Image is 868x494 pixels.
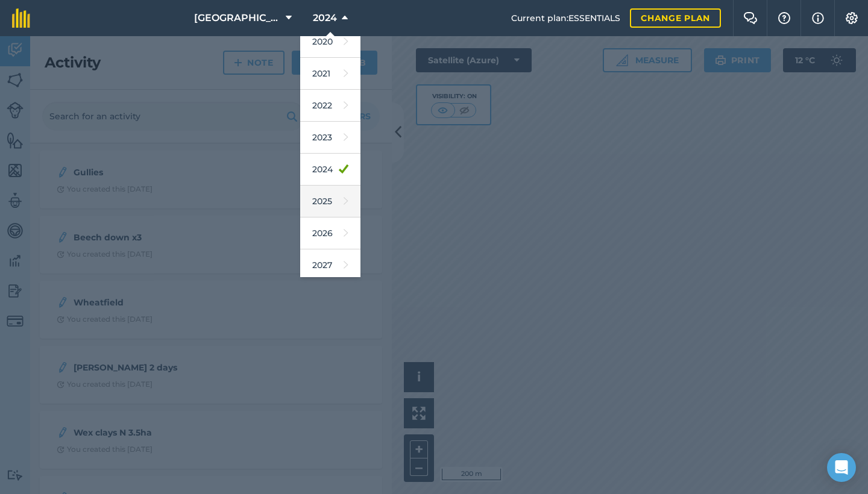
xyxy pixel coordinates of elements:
[300,154,360,186] a: 2024
[777,12,791,24] img: A question mark icon
[827,453,856,482] div: Open Intercom Messenger
[300,58,360,90] a: 2021
[313,11,337,25] span: 2024
[511,11,620,25] span: Current plan : ESSENTIALS
[300,26,360,58] a: 2020
[300,90,360,122] a: 2022
[300,217,360,249] a: 2026
[300,249,360,281] a: 2027
[194,11,281,25] span: [GEOGRAPHIC_DATA]
[300,186,360,217] a: 2025
[844,12,859,24] img: A cog icon
[743,12,758,24] img: Two speech bubbles overlapping with the left bubble in the forefront
[812,11,824,25] img: svg+xml;base64,PHN2ZyB4bWxucz0iaHR0cDovL3d3dy53My5vcmcvMjAwMC9zdmciIHdpZHRoPSIxNyIgaGVpZ2h0PSIxNy...
[630,8,721,28] a: Change plan
[300,122,360,154] a: 2023
[12,8,30,28] img: fieldmargin Logo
